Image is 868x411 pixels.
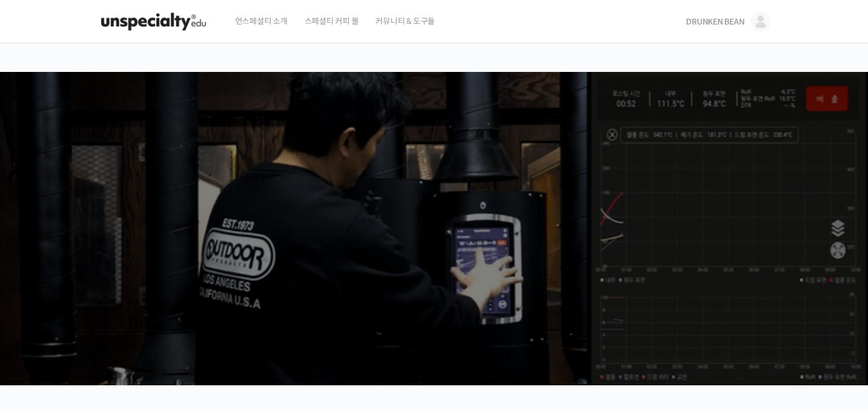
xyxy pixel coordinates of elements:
[11,237,857,253] p: 시간과 장소에 구애받지 않고, 검증된 커리큘럼으로
[11,175,857,232] p: [PERSON_NAME]을 다하는 당신을 위해, 최고와 함께 만든 커피 클래스
[686,17,744,27] span: DRUNKEN BEAN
